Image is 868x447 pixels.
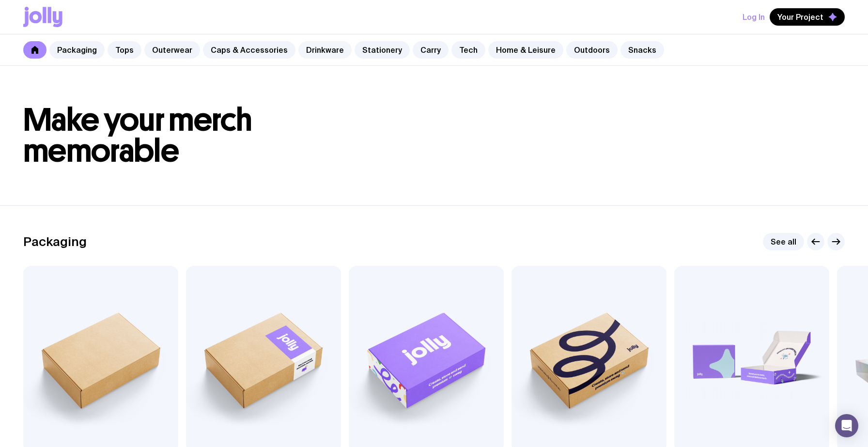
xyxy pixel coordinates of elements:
[451,41,485,59] a: Tech
[835,414,858,437] div: Open Intercom Messenger
[144,41,200,59] a: Outerwear
[49,41,105,59] a: Packaging
[23,101,252,170] span: Make your merch memorable
[743,8,765,26] button: Log In
[355,41,410,59] a: Stationery
[620,41,664,59] a: Snacks
[777,12,823,22] span: Your Project
[203,41,295,59] a: Caps & Accessories
[566,41,618,59] a: Outdoors
[763,233,804,250] a: See all
[413,41,449,59] a: Carry
[488,41,563,59] a: Home & Leisure
[770,8,845,26] button: Your Project
[298,41,352,59] a: Drinkware
[23,234,87,249] h2: Packaging
[108,41,141,59] a: Tops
